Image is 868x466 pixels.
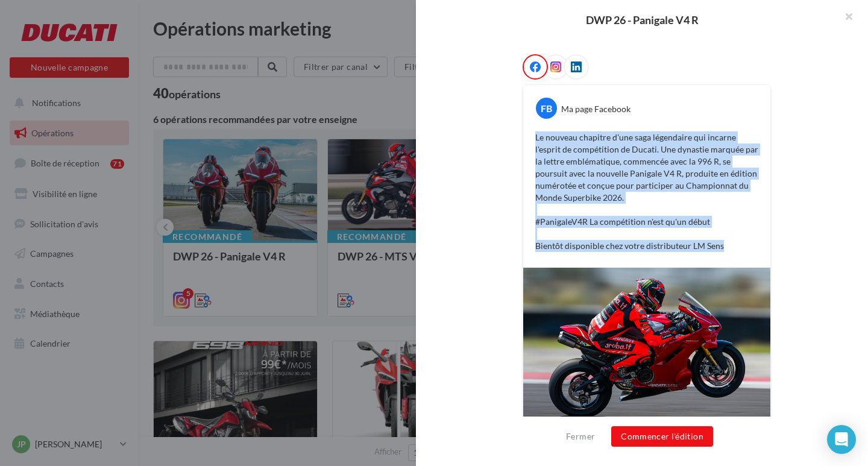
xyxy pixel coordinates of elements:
[536,98,557,119] div: FB
[435,14,849,25] div: DWP 26 - Panigale V4 R
[561,429,600,444] button: Fermer
[611,426,713,447] button: Commencer l'édition
[535,131,758,252] p: Le nouveau chapitre d'une saga légendaire qui incarne l'esprit de compétition de Ducati. Une dyna...
[561,103,631,115] div: Ma page Facebook
[827,425,856,454] div: Open Intercom Messenger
